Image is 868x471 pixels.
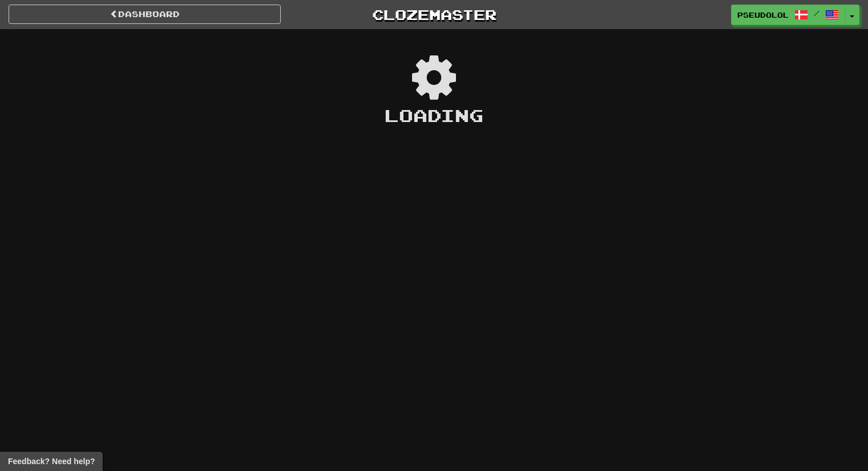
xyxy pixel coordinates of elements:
span: / [814,9,819,17]
span: pseudolol [737,10,789,20]
span: Open feedback widget [8,456,95,467]
a: Dashboard [9,5,281,24]
a: Clozemaster [298,5,570,25]
a: pseudolol / [731,5,845,25]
